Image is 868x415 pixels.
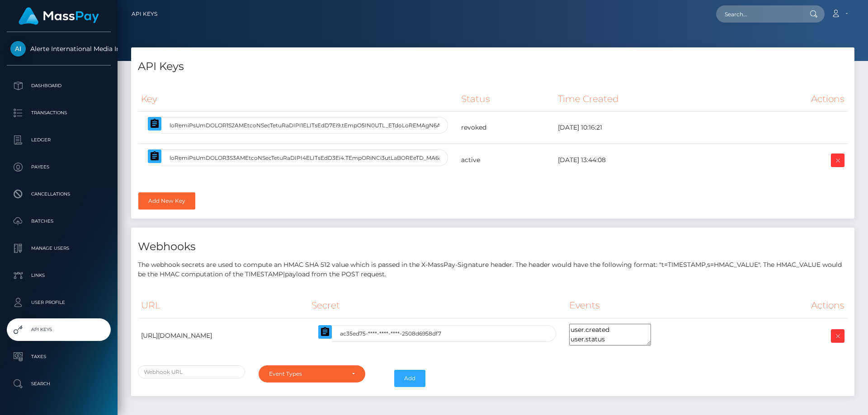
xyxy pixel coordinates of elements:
[555,112,739,144] td: [DATE] 10:16:21
[10,214,107,228] p: Batches
[7,129,111,151] a: Ledger
[458,87,554,112] th: Status
[7,183,111,205] a: Cancellations
[138,260,848,279] p: The webhook secrets are used to compute an HMAC SHA 512 value which is passed in the X-MassPay-Si...
[138,59,848,75] h4: API Keys
[10,323,107,336] p: API Keys
[19,7,99,25] img: MassPay Logo
[7,156,111,178] a: Payees
[7,291,111,314] a: User Profile
[7,75,111,97] a: Dashboard
[10,296,107,309] p: User Profile
[7,318,111,341] a: API Keys
[760,293,848,318] th: Actions
[308,293,566,318] th: Secret
[138,365,245,378] input: Webhook URL
[138,192,195,210] a: Add New Key
[138,293,308,318] th: URL
[10,106,107,120] p: Transactions
[7,264,111,287] a: Links
[10,377,107,391] p: Search
[132,5,157,23] a: API Keys
[7,210,111,233] a: Batches
[259,365,366,382] button: Event Types
[394,370,425,387] button: Add
[7,102,111,124] a: Transactions
[7,345,111,368] a: Taxes
[10,187,107,201] p: Cancellations
[10,133,107,147] p: Ledger
[716,5,801,23] input: Search...
[10,350,107,364] p: Taxes
[458,112,554,144] td: revoked
[10,269,107,282] p: Links
[569,324,651,345] textarea: user.created user.status payout.created payout.status payout_reversal.created payout_reversal.sta...
[138,239,848,255] h4: Webhooks
[7,237,111,260] a: Manage Users
[739,87,848,112] th: Actions
[7,45,111,53] span: Alerte International Media Inc.
[566,293,760,318] th: Events
[7,373,111,395] a: Search
[555,87,739,112] th: Time Created
[10,242,107,255] p: Manage Users
[10,41,26,56] img: Alerte International Media Inc.
[10,160,107,174] p: Payees
[10,79,107,93] p: Dashboard
[555,144,739,177] td: [DATE] 13:44:08
[138,87,458,112] th: Key
[269,370,345,378] div: Event Types
[458,144,554,177] td: active
[138,318,308,354] td: [URL][DOMAIN_NAME]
